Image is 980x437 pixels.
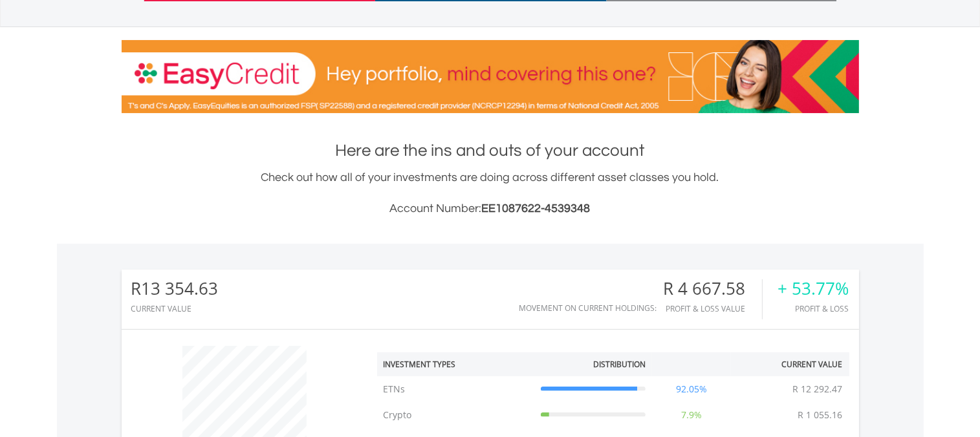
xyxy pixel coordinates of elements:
[652,402,731,428] td: 7.9%
[787,376,849,402] td: R 12 292.47
[131,279,219,298] div: R13 354.63
[652,376,731,402] td: 92.05%
[482,202,591,215] span: EE1087622-4539348
[593,359,646,370] div: Distribution
[122,40,859,113] img: EasyCredit Promotion Banner
[122,200,859,218] h3: Account Number:
[519,304,657,312] div: Movement on Current Holdings:
[778,304,849,313] div: Profit & Loss
[792,402,849,428] td: R 1 055.16
[664,304,762,313] div: Profit & Loss Value
[377,402,534,428] td: Crypto
[778,279,849,298] div: + 53.77%
[377,376,534,402] td: ETNs
[131,304,219,313] div: CURRENT VALUE
[122,139,859,162] h1: Here are the ins and outs of your account
[731,352,849,376] th: Current Value
[122,169,859,218] div: Check out how all of your investments are doing across different asset classes you hold.
[664,279,762,298] div: R 4 667.58
[377,352,534,376] th: Investment Types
